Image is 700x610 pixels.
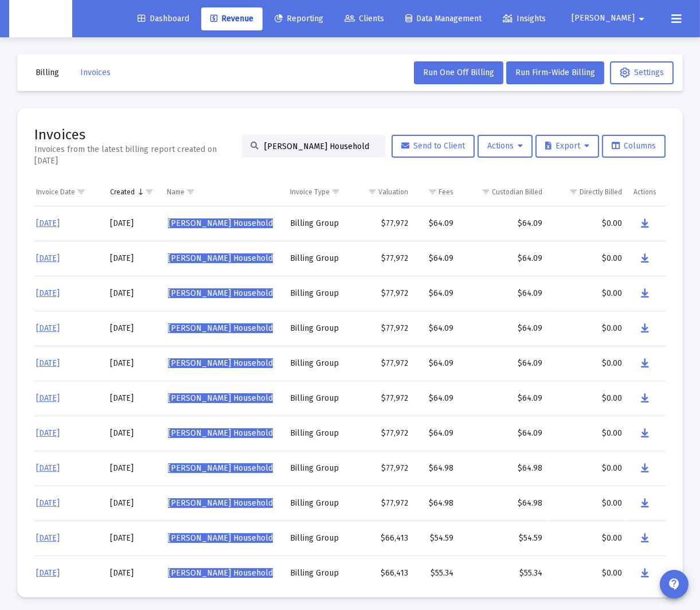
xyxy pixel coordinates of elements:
[290,187,330,197] div: Invoice Type
[459,178,548,206] td: Column Custodian Billed
[420,568,453,579] div: $55.34
[558,7,662,30] button: [PERSON_NAME]
[548,276,628,311] td: $0.00
[167,460,274,477] a: [PERSON_NAME] Household
[104,381,162,416] td: [DATE]
[368,187,377,196] span: Show filter options for column 'Valuation'
[610,61,674,84] button: Settings
[36,218,60,228] a: [DATE]
[465,253,542,264] div: $64.09
[572,14,635,24] span: [PERSON_NAME]
[331,187,340,196] span: Show filter options for column 'Invoice Type'
[167,285,274,302] a: [PERSON_NAME] Household
[396,7,491,30] a: Data Management
[36,498,60,508] a: [DATE]
[420,253,453,264] div: $64.09
[168,218,273,228] span: [PERSON_NAME] Household
[420,393,453,404] div: $64.09
[284,346,350,381] td: Billing Group
[548,451,628,486] td: $0.00
[423,68,494,77] span: Run One Off Billing
[128,7,198,30] a: Dashboard
[168,253,273,263] span: [PERSON_NAME] Household
[465,533,542,544] div: $54.59
[350,521,414,556] td: $66,413
[167,495,274,512] a: [PERSON_NAME] Household
[612,141,656,151] span: Columns
[167,565,274,582] a: [PERSON_NAME] Household
[36,428,60,438] a: [DATE]
[635,7,648,30] mat-icon: arrow_drop_down
[34,126,242,144] h2: Invoices
[503,14,546,24] span: Insights
[186,187,195,196] span: Show filter options for column 'Name'
[210,14,253,24] span: Revenue
[667,577,681,591] mat-icon: contact_support
[628,178,666,206] td: Column Actions
[465,393,542,404] div: $64.09
[168,568,273,578] span: [PERSON_NAME] Household
[36,323,60,333] a: [DATE]
[18,7,64,30] img: Dashboard
[350,178,414,206] td: Column Valuation
[478,135,533,158] button: Actions
[284,206,350,241] td: Billing Group
[420,463,453,474] div: $64.98
[104,311,162,346] td: [DATE]
[620,68,664,77] span: Settings
[420,358,453,369] div: $64.09
[167,425,274,442] a: [PERSON_NAME] Household
[167,250,274,267] a: [PERSON_NAME] Household
[350,311,414,346] td: $77,972
[104,486,162,521] td: [DATE]
[26,61,68,84] button: Billing
[465,358,542,369] div: $64.09
[465,428,542,439] div: $64.09
[506,61,604,84] button: Run Firm-Wide Billing
[30,178,104,206] td: Column Invoice Date
[284,241,350,276] td: Billing Group
[104,556,162,591] td: [DATE]
[350,381,414,416] td: $77,972
[284,521,350,556] td: Billing Group
[414,178,459,206] td: Column Fees
[548,381,628,416] td: $0.00
[345,14,384,24] span: Clients
[168,358,273,368] span: [PERSON_NAME] Household
[284,178,350,206] td: Column Invoice Type
[350,241,414,276] td: $77,972
[392,135,475,158] button: Send to Client
[465,463,542,474] div: $64.98
[284,311,350,346] td: Billing Group
[36,393,60,403] a: [DATE]
[548,486,628,521] td: $0.00
[439,187,453,197] div: Fees
[104,178,162,206] td: Column Created
[420,218,453,229] div: $64.09
[36,187,75,197] div: Invoice Date
[36,533,60,543] a: [DATE]
[104,346,162,381] td: [DATE]
[36,68,59,77] span: Billing
[36,253,60,263] a: [DATE]
[138,14,189,24] span: Dashboard
[275,14,323,24] span: Reporting
[168,288,273,298] span: [PERSON_NAME] Household
[167,390,274,407] a: [PERSON_NAME] Household
[548,311,628,346] td: $0.00
[350,556,414,591] td: $66,413
[104,416,162,451] td: [DATE]
[284,416,350,451] td: Billing Group
[420,288,453,299] div: $64.09
[168,498,273,508] span: [PERSON_NAME] Household
[264,142,377,151] input: Search
[350,206,414,241] td: $77,972
[167,215,274,232] a: [PERSON_NAME] Household
[548,206,628,241] td: $0.00
[420,498,453,509] div: $64.98
[167,355,274,372] a: [PERSON_NAME] Household
[414,61,503,84] button: Run One Off Billing
[284,381,350,416] td: Billing Group
[335,7,393,30] a: Clients
[168,428,273,438] span: [PERSON_NAME] Household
